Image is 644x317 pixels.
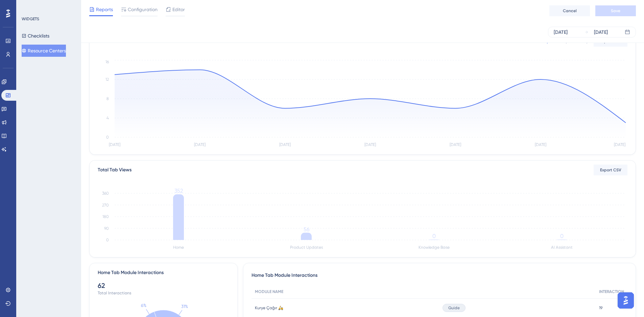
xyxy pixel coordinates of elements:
div: Home Tab Module Interactions [98,269,164,277]
button: Save [595,5,636,16]
text: 6% [141,303,146,308]
tspan: 12 [105,77,109,82]
tspan: [DATE] [279,142,291,147]
button: Export CSV [594,165,627,175]
tspan: 16 [105,59,109,64]
span: Configuration [128,5,158,14]
button: Checklists [22,30,49,42]
span: 19 [599,305,602,311]
tspan: 180 [102,214,109,219]
div: 62 [98,281,229,290]
div: [DATE] [594,28,608,36]
tspan: Knowledge Base [419,245,450,250]
tspan: 352 [174,188,183,194]
iframe: UserGuiding AI Assistant Launcher [616,290,636,311]
span: MODULE NAME [255,289,283,294]
tspan: 0 [106,135,109,140]
div: Total Tab Views [98,166,132,174]
tspan: 8 [106,96,109,101]
tspan: 56 [304,226,309,233]
tspan: [DATE] [194,142,206,147]
span: Export CSV [600,167,621,173]
span: INTERACTION [599,289,624,294]
span: Editor [172,5,185,14]
text: 31% [181,304,188,309]
span: Cancel [563,8,577,14]
tspan: [DATE] [450,142,461,147]
span: Reports [96,5,113,14]
tspan: [DATE] [535,142,546,147]
button: Resource Centers [22,45,66,57]
tspan: [DATE] [364,142,376,147]
tspan: 90 [104,226,109,231]
tspan: 360 [102,191,109,196]
span: Home Tab Module Interactions [252,271,317,279]
tspan: [DATE] [109,142,120,147]
tspan: 0 [106,238,109,242]
tspan: [DATE] [614,142,625,147]
button: Cancel [549,5,590,16]
div: WIDGETS [22,16,39,22]
div: [DATE] [554,28,568,36]
span: Save [611,8,620,14]
tspan: 270 [102,203,109,208]
tspan: AI Assistant [551,245,573,250]
tspan: 4 [106,116,109,120]
span: Guide [448,305,460,311]
tspan: Product Updates [290,245,323,250]
tspan: 0 [432,233,436,239]
tspan: 0 [560,233,564,239]
tspan: Home [173,245,184,250]
span: Kurye Çağır 🛵 [255,305,283,311]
